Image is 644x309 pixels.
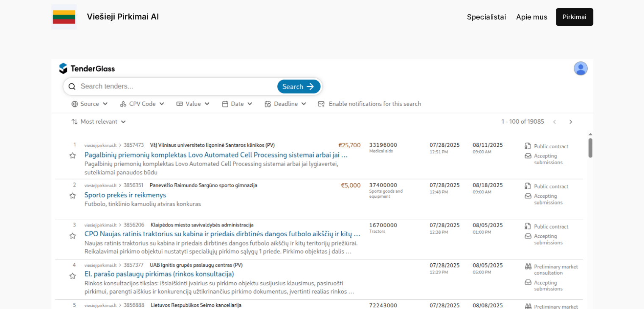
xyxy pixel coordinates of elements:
a: Apie mus [516,11,547,22]
span: Apie mus [516,13,547,21]
span: Specialistai [467,13,506,21]
a: Specialistai [467,11,506,22]
a: Pirkimai [556,8,593,26]
a: Viešieji Pirkimai AI [87,11,159,22]
img: Viešieji pirkimai logo [51,4,77,30]
nav: Navigation [467,11,547,22]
